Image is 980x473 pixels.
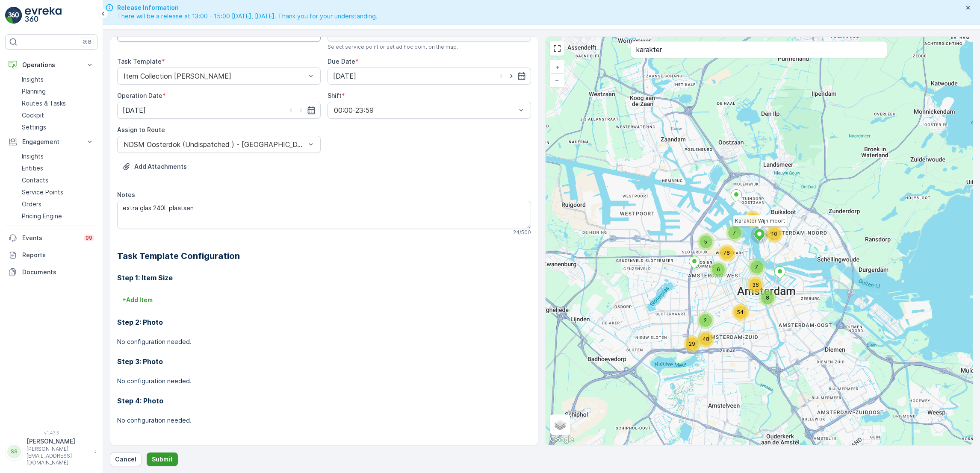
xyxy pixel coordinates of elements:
label: Shift [328,92,342,99]
input: Search address or service points [631,41,887,58]
button: Engagement [5,133,97,150]
span: 7 [733,229,736,236]
div: 10 [766,226,783,243]
h3: Step 2: Photo [117,317,531,327]
div: 36 [747,276,764,294]
p: Contacts [22,176,48,185]
span: 5 [704,238,707,245]
span: 8 [766,294,769,301]
a: Service Points [18,186,97,198]
p: Entities [22,164,43,173]
a: Zoom Out [551,73,564,86]
img: logo [5,7,22,24]
button: Upload File [117,160,192,173]
div: 54 [732,304,749,321]
p: Cockpit [22,111,44,120]
a: Open this area in Google Maps (opens a new window) [548,434,576,445]
h3: Step 3: Photo [117,356,531,367]
p: Reports [22,251,94,259]
h3: Step 4: Photo [117,396,531,406]
a: Orders [18,198,97,210]
a: Contacts [18,174,97,186]
button: Cancel [110,452,142,466]
button: SS[PERSON_NAME][PERSON_NAME][EMAIL_ADDRESS][DOMAIN_NAME] [5,437,97,466]
div: 78 [718,244,735,261]
span: 29 [689,341,695,347]
span: 78 [723,250,730,256]
p: No configuration needed. [117,338,531,346]
p: Insights [22,75,44,84]
div: 5 [697,233,714,250]
p: No configuration needed. [117,416,531,425]
span: Select service point or set ad hoc point on the map. [328,44,458,50]
p: + Add Item [122,296,153,304]
a: Insights [18,73,97,85]
p: Documents [22,268,94,276]
div: 29 [684,335,701,353]
a: Events99 [5,229,97,247]
a: Zoom In [551,61,564,73]
label: Operation Date [117,92,162,99]
a: Settings [18,121,97,133]
p: 99 [86,235,92,241]
span: + [555,63,559,71]
span: 6 [717,266,720,273]
div: 18 [744,211,761,228]
span: 48 [703,336,709,342]
span: − [555,76,559,83]
p: ⌘B [83,38,92,45]
a: Entities [18,162,97,174]
p: No configuration needed. [117,377,531,385]
span: 36 [752,282,759,288]
p: Operations [22,61,80,69]
h2: Task Template Configuration [117,250,531,262]
label: Assign to Route [117,126,165,133]
span: 54 [737,309,744,315]
p: [PERSON_NAME][EMAIL_ADDRESS][DOMAIN_NAME] [27,446,90,466]
a: Pricing Engine [18,210,97,222]
label: Notes [117,191,135,198]
span: 7 [755,264,758,270]
button: Submit [147,452,178,466]
a: Insights [18,150,97,162]
div: 8 [759,289,776,306]
p: Service Points [22,188,63,197]
p: Planning [22,87,46,96]
label: Due Date [328,58,355,65]
p: Cancel [115,455,136,464]
h3: Step 1: Item Size [117,273,531,283]
span: There will be a release at 13:00 - 15:00 [DATE], [DATE]. Thank you for your understanding. [117,12,378,21]
span: v 1.47.3 [5,430,97,435]
p: Engagement [22,138,80,146]
span: Release Information [117,3,378,12]
p: Add Attachments [134,162,187,171]
a: Reports [5,247,97,264]
a: Documents [5,264,97,281]
p: Submit [152,455,173,464]
div: SS [7,445,21,458]
div: 7 [748,259,765,276]
a: View Fullscreen [551,42,564,55]
p: Pricing Engine [22,212,62,220]
div: 2 [697,312,714,329]
p: Insights [22,152,44,161]
span: 18 [750,216,756,222]
a: Planning [18,85,97,97]
span: 2 [704,317,707,323]
img: logo_light-DOdMpM7g.png [25,7,62,24]
p: Routes & Tasks [22,99,66,108]
p: 24 / 500 [513,229,531,236]
span: 10 [771,231,777,237]
label: Task Template [117,58,162,65]
p: Orders [22,200,41,209]
p: Events [22,234,79,242]
p: [PERSON_NAME] [27,437,90,446]
button: +Add Item [117,293,158,307]
a: Layers [551,415,570,434]
button: Operations [5,56,97,73]
p: Settings [22,123,46,132]
input: dd/mm/yyyy [117,102,321,119]
a: Cockpit [18,109,97,121]
div: 6 [710,261,727,278]
img: Google [548,434,576,445]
